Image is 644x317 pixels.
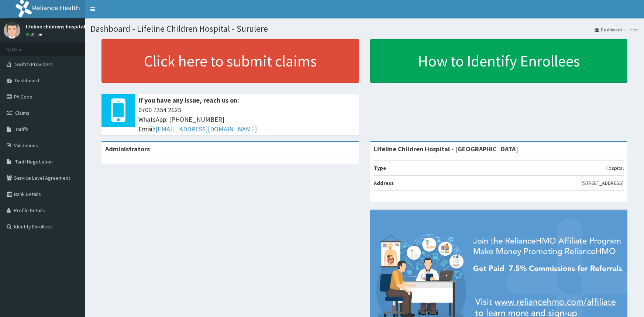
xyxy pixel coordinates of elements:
li: Here [623,27,638,33]
a: How to Identify Enrollees [370,39,628,83]
a: Online [26,32,44,37]
a: Click here to submit claims [101,39,359,83]
h1: Dashboard - Lifeline Children Hospital - Surulere [90,24,638,34]
p: Hospital [606,164,624,172]
b: Administrators [105,145,150,153]
strong: Lifeline Children Hospital - [GEOGRAPHIC_DATA] [374,145,518,153]
a: [EMAIL_ADDRESS][DOMAIN_NAME] [155,125,257,133]
span: 0700 7354 2623 WhatsApp: [PHONE_NUMBER] Email: [138,105,355,134]
span: Tariff Negotiation [15,158,53,165]
p: [STREET_ADDRESS] [582,179,624,187]
b: Address [374,180,394,186]
b: If you have any issue, reach us on: [138,96,239,104]
span: Claims [15,110,30,116]
span: Dashboard [15,77,39,84]
img: User Image [4,22,20,39]
span: Switch Providers [15,61,53,68]
p: lifeline childrens hospital [26,24,85,29]
span: Tariffs [15,126,28,132]
a: Dashboard [595,27,622,33]
b: Type [374,165,386,171]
